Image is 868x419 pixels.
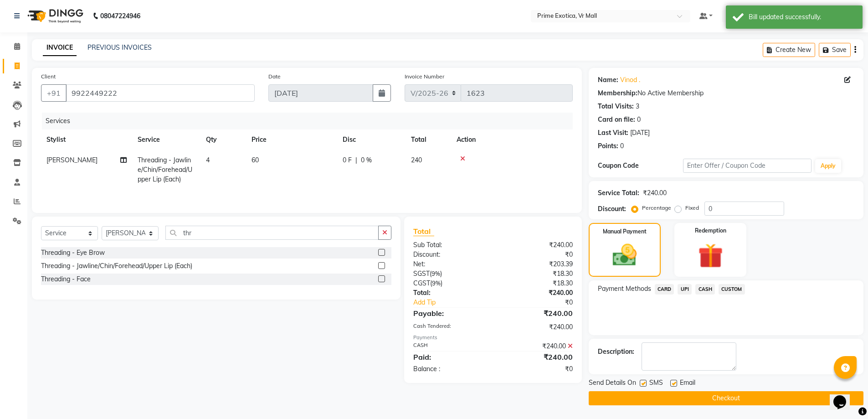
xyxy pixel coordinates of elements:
span: Payment Methods [598,284,651,294]
div: ₹18.30 [493,279,580,288]
span: 60 [252,156,259,164]
div: Payable: [406,308,493,319]
div: ( ) [406,269,493,279]
input: Search by Name/Mobile/Email/Code [66,84,255,102]
div: Total: [406,288,493,298]
span: | [355,155,357,165]
div: ₹240.00 [493,341,580,351]
div: ₹240.00 [493,322,580,332]
button: Create New [763,43,815,57]
span: 9% [432,279,441,287]
div: Threading - Face [41,274,91,284]
div: Threading - Eye Brow [41,248,105,258]
div: ₹0 [493,364,580,374]
label: Fixed [685,204,699,212]
div: Total Visits: [598,102,634,111]
div: ₹0 [508,298,580,307]
span: SMS [649,378,663,389]
span: Total [413,227,434,236]
button: +91 [41,84,67,102]
div: ₹240.00 [493,240,580,250]
span: 9% [431,270,440,277]
div: ₹240.00 [493,288,580,298]
img: logo [23,3,86,29]
div: ₹0 [493,250,580,259]
div: Paid: [406,352,493,362]
div: Discount: [598,204,626,214]
label: Invoice Number [405,72,444,81]
a: Add Tip [406,298,507,307]
label: Redemption [695,227,726,235]
span: Send Details On [589,378,636,389]
img: _cash.svg [605,241,644,269]
b: 08047224946 [100,3,140,29]
iframe: chat widget [830,383,859,410]
div: Card on file: [598,115,635,124]
span: 4 [206,156,210,164]
div: 0 [637,115,641,124]
button: Checkout [589,391,863,405]
span: Email [680,378,695,389]
div: CASH [406,341,493,351]
div: Discount: [406,250,493,259]
div: Name: [598,75,618,85]
span: UPI [678,284,692,295]
a: INVOICE [43,40,77,56]
th: Disc [337,129,406,150]
span: 0 % [361,155,372,165]
button: Save [819,43,851,57]
button: Apply [815,159,841,173]
div: ₹240.00 [493,352,580,362]
th: Action [451,129,573,150]
div: 3 [636,102,639,111]
label: Percentage [642,204,671,212]
span: CGST [413,279,430,287]
div: ( ) [406,279,493,288]
a: Vinod . [620,75,640,85]
label: Manual Payment [603,228,647,236]
div: 0 [620,141,624,151]
div: Net: [406,259,493,269]
div: No Active Membership [598,88,854,98]
div: Balance : [406,364,493,374]
div: Cash Tendered: [406,322,493,332]
label: Date [268,72,281,81]
div: ₹240.00 [643,188,667,198]
div: Description: [598,347,634,357]
span: 240 [411,156,422,164]
span: [PERSON_NAME] [46,156,98,164]
input: Enter Offer / Coupon Code [683,159,812,173]
div: Membership: [598,88,637,98]
div: Bill updated successfully. [749,12,856,22]
div: Threading - Jawline/Chin/Forehead/Upper Lip (Each) [41,261,192,271]
div: Services [42,113,580,129]
a: PREVIOUS INVOICES [87,43,152,52]
div: Coupon Code [598,161,683,171]
th: Service [132,129,200,150]
img: _gift.svg [690,240,731,271]
div: Service Total: [598,188,639,198]
span: SGST [413,269,430,278]
div: Sub Total: [406,240,493,250]
input: Search or Scan [165,226,379,240]
div: Payments [413,334,572,341]
span: Threading - Jawline/Chin/Forehead/Upper Lip (Each) [138,156,192,183]
th: Total [406,129,451,150]
div: ₹240.00 [493,308,580,319]
th: Qty [200,129,246,150]
th: Stylist [41,129,132,150]
div: Points: [598,141,618,151]
div: Last Visit: [598,128,628,138]
span: CUSTOM [719,284,745,295]
span: 0 F [343,155,352,165]
span: CASH [695,284,715,295]
label: Client [41,72,56,81]
div: ₹18.30 [493,269,580,279]
th: Price [246,129,337,150]
div: ₹203.39 [493,259,580,269]
div: [DATE] [630,128,650,138]
span: CARD [655,284,674,295]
